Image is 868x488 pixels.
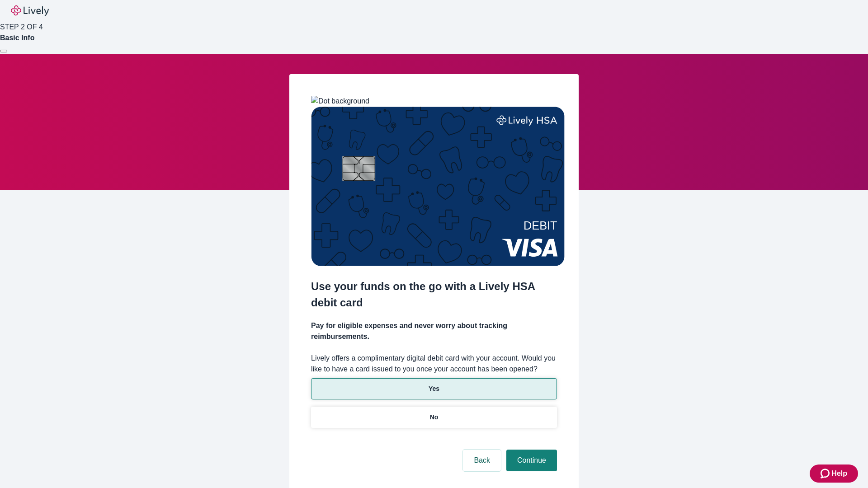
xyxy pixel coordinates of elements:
[430,413,439,422] p: No
[311,353,557,375] label: Lively offers a complimentary digital debit card with your account. Would you like to have a card...
[429,384,439,394] p: Yes
[463,450,501,471] button: Back
[821,468,831,479] svg: Zendesk support icon
[831,468,847,479] span: Help
[11,5,49,16] img: Lively
[311,407,557,428] button: No
[311,107,565,266] img: Debit card
[311,320,557,342] h4: Pay for eligible expenses and never worry about tracking reimbursements.
[810,465,858,483] button: Zendesk support iconHelp
[311,378,557,399] button: Yes
[311,96,369,107] img: Dot background
[506,450,557,471] button: Continue
[311,278,557,311] h2: Use your funds on the go with a Lively HSA debit card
